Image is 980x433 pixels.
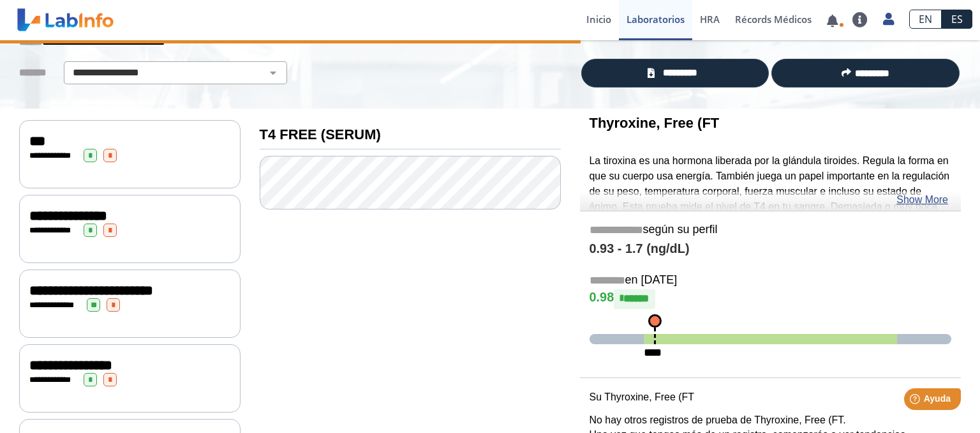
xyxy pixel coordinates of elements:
b: T4 FREE (SERUM) [260,126,381,142]
a: EN [909,10,942,29]
a: Show More [896,192,948,208]
b: Thyroxine, Free (FT [590,115,720,131]
span: HRA [700,13,720,26]
h4: 0.93 - 1.7 (ng/dL) [590,241,952,257]
h4: 0.98 [590,289,952,308]
h5: según su perfil [590,223,952,238]
p: La tiroxina es una hormona liberada por la glándula tiroides. Regula la forma en que su cuerpo us... [590,153,952,230]
p: Su Thyroxine, Free (FT [590,390,952,405]
h5: en [DATE] [590,273,952,288]
a: ES [942,10,972,29]
iframe: Help widget launcher [866,383,966,419]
